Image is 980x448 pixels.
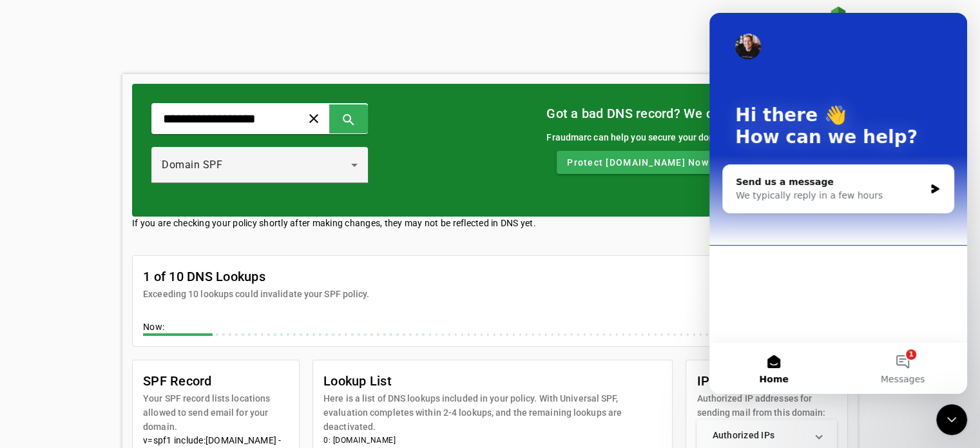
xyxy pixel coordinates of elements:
[162,159,222,171] span: Domain SPF
[819,6,858,45] img: Fraudmarc Logo
[557,151,718,174] button: Protect [DOMAIN_NAME] Now
[143,371,289,391] mat-card-title: SPF Record
[546,103,829,124] mat-card-title: Got a bad DNS record? We can help.
[323,371,662,391] mat-card-title: Lookup List
[143,391,289,434] mat-card-subtitle: Your SPF record lists locations allowed to send email for your domain.
[697,391,837,420] mat-card-subtitle: Authorized IP addresses for sending mail from this domain:
[712,429,806,442] mat-panel-title: Authorized IPs
[567,156,708,169] span: Protect [DOMAIN_NAME] Now
[132,217,848,229] div: If you are checking your policy shortly after making changes, they may not be reflected in DNS yet.
[143,287,369,301] mat-card-subtitle: Exceeding 10 lookups could invalidate your SPF policy.
[697,371,837,391] mat-card-title: IP List
[143,266,369,287] mat-card-title: 1 of 10 DNS Lookups
[819,6,858,48] a: Home
[709,13,967,394] iframe: Intercom live chat
[936,404,967,435] iframe: Intercom live chat
[143,320,837,336] div: Now:
[323,434,662,447] li: 0: [DOMAIN_NAME]
[323,391,662,434] mat-card-subtitle: Here is a list of DNS lookups included in your policy. With Universal SPF, evaluation completes w...
[546,130,829,144] div: Fraudmarc can help you secure your domain and protect your brand.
